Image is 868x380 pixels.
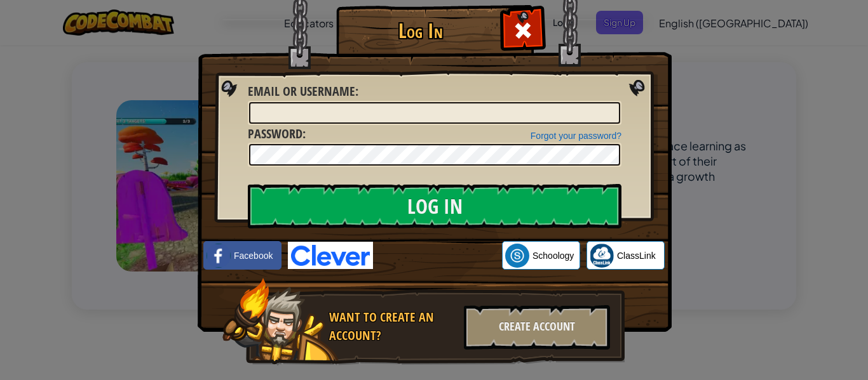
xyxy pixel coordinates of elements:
img: facebook_small.png [207,244,231,268]
img: classlink-logo-small.png [590,244,614,268]
span: Schoology [532,249,574,262]
span: Email or Username [248,82,355,100]
label: : [248,82,358,101]
iframe: Sign in with Google Button [373,242,502,270]
span: ClassLink [617,249,656,262]
span: Password [248,125,302,142]
img: schoology.png [505,244,529,268]
input: Log In [248,184,621,228]
h1: Log In [339,20,501,42]
span: Facebook [234,249,273,262]
div: Want to create an account? [329,308,456,344]
label: : [248,125,306,143]
a: Forgot your password? [531,131,621,141]
div: Create Account [464,305,610,350]
img: clever-logo-blue.png [288,242,373,269]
